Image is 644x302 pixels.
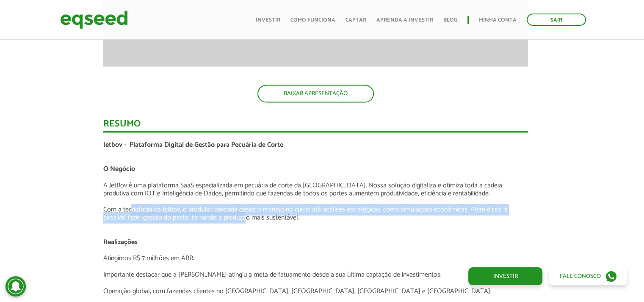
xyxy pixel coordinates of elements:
[376,17,433,23] a: Aprenda a investir
[103,287,528,295] p: Operação global, com fazendas clientes no [GEOGRAPHIC_DATA], [GEOGRAPHIC_DATA], [GEOGRAPHIC_DATA]...
[103,254,528,262] p: Atingimos R$ 7 milhões em ARR.
[549,267,627,285] a: Fale conosco
[443,17,457,23] a: Blog
[345,17,366,23] a: Captar
[60,8,128,31] img: EqSeed
[290,17,335,23] a: Como funciona
[527,14,586,26] a: Sair
[468,267,542,285] a: Investir
[479,17,517,23] a: Minha conta
[103,271,528,279] p: Importante destacar que a [PERSON_NAME] atingiu a meta de fatuamento desde a sua última captação ...
[103,206,528,222] p: Com a tecnologia da Jetbov, o produtor gerencia desde o manejo no curral até análises estratégica...
[257,85,374,102] a: BAIXAR APRESENTAÇÃO
[103,163,135,175] span: O Negócio
[103,119,528,132] div: Resumo
[256,17,280,23] a: Investir
[103,236,137,248] span: Realizações
[103,139,283,151] span: Jetbov - Plataforma Digital de Gestão para Pecuária de Corte
[103,181,528,198] p: A JetBov é uma plataforma SaaS especializada em pecuária de corte da [GEOGRAPHIC_DATA]. Nossa sol...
